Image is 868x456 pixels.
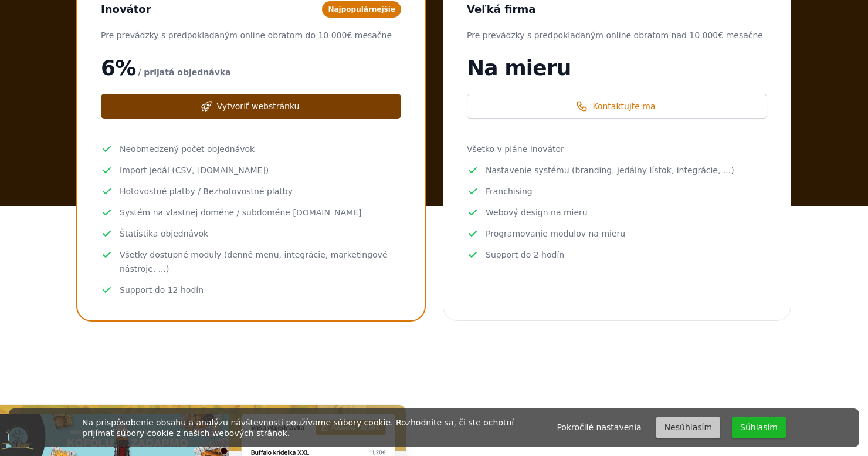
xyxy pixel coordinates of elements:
button: Kontaktujte ma [467,94,767,119]
p: Pre prevádzky s predpokladaným online obratom do 10 000€ mesačne [101,28,401,42]
li: Všetky dostupné moduly (denné menu, integrácie, marketingové nástroje, ...) [101,248,401,276]
button: Nesúhlasím [656,417,720,438]
li: Systém na vlastnej doméne / subdoméne [DOMAIN_NAME] [101,205,401,219]
li: Štatistika objednávok [101,227,401,241]
a: Vytvoriť webstránku [101,94,401,119]
li: Programovanie modulov na mieru [467,227,767,241]
li: Nastavenie systému (branding, jedálny lístok, integrácie, ...) [467,163,767,177]
div: Na prispôsobenie obsahu a analýzu návštevnosti používame súbory cookie. Rozhodnite sa, či ste och... [82,417,530,438]
li: Support do 12 hodín [101,283,401,297]
li: Webový design na mieru [467,205,767,219]
li: Hotovostné platby / Bezhotovostné platby [101,184,401,198]
span: Na mieru [467,56,571,80]
a: Pokročilé nastavenia [557,420,641,435]
span: / prijatá objednávka [138,65,230,79]
button: Súhlasím [732,417,786,438]
span: 6% [101,56,135,80]
li: Import jedál (CSV, [DOMAIN_NAME]) [101,163,401,177]
li: Support do 2 hodín [467,248,767,262]
p: Najpopulárnejšie [322,1,401,18]
li: Franchising [467,184,767,198]
p: Pre prevádzky s predpokladaným online obratom nad 10 000€ mesačne [467,28,767,42]
li: Všetko v pláne Inovátor [467,142,767,156]
li: Neobmedzený počet objednávok [101,142,401,156]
